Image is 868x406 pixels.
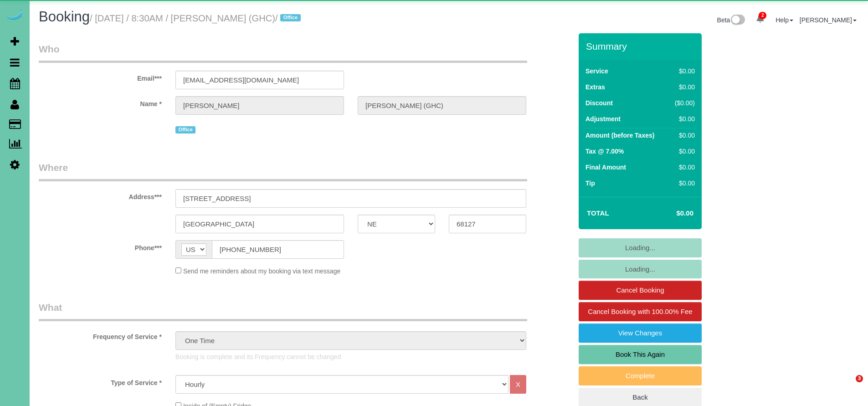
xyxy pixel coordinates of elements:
[586,67,608,76] label: Service
[759,12,766,19] span: 2
[175,126,195,134] span: Office
[800,16,857,24] a: [PERSON_NAME]
[32,96,169,108] label: Name *
[32,329,169,341] label: Frequency of Service *
[587,209,609,217] strong: Total
[90,13,303,23] small: / [DATE] / 8:30AM / [PERSON_NAME] (GHC)
[751,9,769,29] a: 2
[39,42,527,63] legend: Who
[32,375,169,387] label: Type of Service *
[671,147,695,156] div: $0.00
[671,163,695,172] div: $0.00
[671,179,695,188] div: $0.00
[776,16,793,24] a: Help
[649,210,693,217] h4: $0.00
[671,114,695,123] div: $0.00
[671,131,695,140] div: $0.00
[579,345,702,364] a: Book This Again
[183,267,341,275] span: Send me reminders about my booking via text message
[586,98,613,108] label: Discount
[588,308,692,315] span: Cancel Booking with 100.00% Fee
[717,16,745,24] a: Beta
[586,114,621,123] label: Adjustment
[579,324,702,343] a: View Changes
[586,41,697,51] h3: Summary
[39,161,527,181] legend: Where
[856,375,863,382] span: 3
[579,302,702,321] a: Cancel Booking with 100.00% Fee
[280,14,300,21] span: Office
[39,301,527,321] legend: What
[730,15,745,26] img: New interface
[586,179,595,188] label: Tip
[586,147,624,156] label: Tax @ 7.00%
[275,13,303,23] span: /
[837,375,859,397] iframe: Intercom live chat
[671,82,695,92] div: $0.00
[175,352,526,361] p: Booking is complete and its Frequency cannot be changed
[5,9,24,22] img: Automaid Logo
[586,82,605,92] label: Extras
[671,67,695,76] div: $0.00
[671,98,695,108] div: ($0.00)
[586,163,626,172] label: Final Amount
[586,131,654,140] label: Amount (before Taxes)
[39,9,90,25] span: Booking
[579,281,702,300] a: Cancel Booking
